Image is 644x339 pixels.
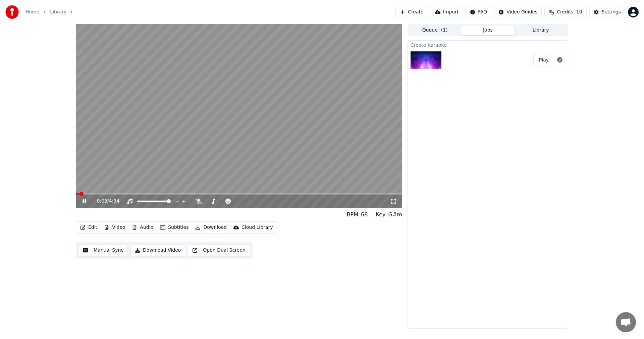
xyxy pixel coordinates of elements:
[25,9,77,15] nav: breadcrumb
[97,198,107,205] span: 0:03
[347,211,358,219] div: BPM
[462,26,515,35] button: Jobs
[77,223,100,232] button: Edit
[376,211,385,219] div: Key
[616,312,636,332] div: Open chat
[109,198,119,205] span: 4:34
[408,41,568,49] div: Create Karaoke
[193,223,229,232] button: Download
[101,223,128,232] button: Video
[188,244,250,256] button: Open Dual Screen
[50,9,66,15] a: Library
[78,244,128,256] button: Manual Sync
[602,9,621,15] div: Settings
[466,6,491,18] button: FAQ
[494,6,542,18] button: Video Guides
[5,5,19,19] img: youka
[589,6,625,18] button: Settings
[409,26,462,35] button: Queue
[533,54,554,66] button: Play
[361,211,368,219] div: 68
[241,224,273,231] div: Cloud Library
[557,9,573,15] span: Credits
[129,223,156,232] button: Audio
[431,6,463,18] button: Import
[25,9,39,15] a: Home
[576,9,582,15] span: 10
[441,27,448,34] span: ( 1 )
[388,211,402,219] div: G#m
[544,6,586,18] button: Credits10
[97,198,113,205] div: /
[514,26,567,35] button: Library
[157,223,191,232] button: Subtitles
[395,6,428,18] button: Create
[130,244,185,256] button: Download Video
